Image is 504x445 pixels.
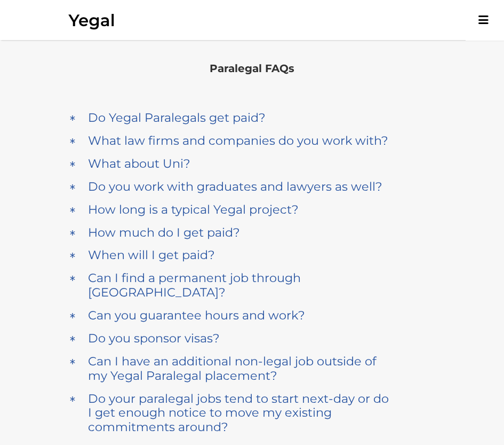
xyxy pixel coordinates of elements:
[68,306,436,325] a: Can you guarantee hours and work?
[88,248,215,262] h4: When will I get paid?
[88,157,190,171] h4: What about Uni?
[68,268,436,302] a: Can I find a permanent job through [GEOGRAPHIC_DATA]?
[68,389,436,438] a: Do your paralegal jobs tend to start next-day or do I get enough notice to move my existing commi...
[68,352,436,386] a: Can I have an additional non-legal job outside of my Yegal Paralegal placement?
[88,111,266,125] h4: Do Yegal Paralegals get paid?
[68,177,436,197] a: Do you work with graduates and lawyers as well?
[88,179,382,194] h4: Do you work with graduates and lawyers as well?
[88,354,396,383] h4: Can I have an additional non-legal job outside of my Yegal Paralegal placement?
[88,392,396,435] h4: Do your paralegal jobs tend to start next-day or do I get enough notice to move my existing commi...
[88,134,388,148] h4: What law firms and companies do you work with?
[68,329,436,348] a: Do you sponsor visas?
[68,108,436,128] a: Do Yegal Paralegals get paid?
[68,154,436,174] a: What about Uni?
[88,202,299,217] h4: How long is a typical Yegal project?
[88,225,240,240] h4: How much do I get paid?
[68,200,436,220] a: How long is a typical Yegal project?
[68,131,436,151] a: What law firms and companies do you work with?
[88,271,396,300] h4: Can I find a permanent job through [GEOGRAPHIC_DATA]?
[88,308,305,323] h4: Can you guarantee hours and work?
[88,331,220,346] h4: Do you sponsor visas?
[68,245,436,265] a: When will I get paid?
[68,223,436,243] a: How much do I get paid?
